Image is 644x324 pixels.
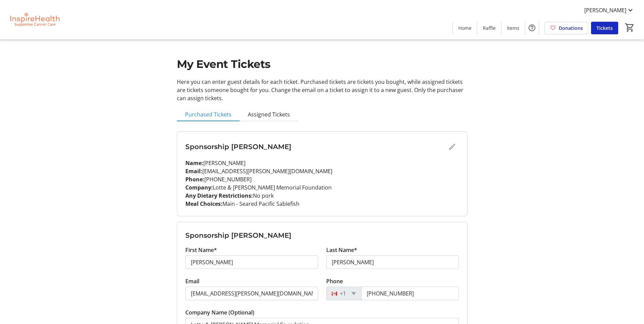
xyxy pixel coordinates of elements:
span: Home [458,24,472,32]
button: Cart [624,21,636,34]
label: First Name* [185,246,217,254]
a: Raffle [477,22,501,34]
span: Purchased Tickets [185,112,232,117]
strong: Phone: [185,176,204,183]
label: Last Name* [326,246,357,254]
p: [PERSON_NAME] [185,159,459,167]
p: [EMAIL_ADDRESS][PERSON_NAME][DOMAIN_NAME] [185,167,459,175]
a: Items [501,22,525,34]
a: Donations [545,22,588,34]
span: Assigned Tickets [248,112,290,117]
p: Lotte & [PERSON_NAME] Memorial Foundation [185,183,459,192]
a: Tickets [591,22,618,34]
h1: My Event Tickets [177,56,467,72]
label: Phone [326,277,343,285]
p: Main - Seared Pacific Sablefish [185,200,459,208]
span: Items [507,24,519,32]
p: No pork [185,192,459,200]
p: [PHONE_NUMBER] [185,175,459,183]
strong: Meal Choices: [185,200,222,208]
label: Email [185,277,199,285]
p: Here you can enter guest details for each ticket. Purchased tickets are tickets you bought, while... [177,78,467,102]
input: (506) 234-5678 [361,287,459,300]
strong: Name: [185,159,203,167]
strong: Email: [185,167,202,175]
h3: Sponsorship [PERSON_NAME] [185,142,445,152]
h3: Sponsorship [PERSON_NAME] [185,230,459,240]
strong: Any Dietary Restrictions: [185,192,253,199]
span: Donations [559,24,583,32]
button: Help [525,21,539,35]
span: [PERSON_NAME] [584,6,626,14]
img: InspireHealth Supportive Cancer Care's Logo [4,3,65,37]
a: Home [453,22,477,34]
span: Raffle [483,24,496,32]
label: Company Name (Optional) [185,308,254,317]
strong: Company: [185,184,213,191]
button: [PERSON_NAME] [579,5,640,16]
span: Tickets [596,24,613,32]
